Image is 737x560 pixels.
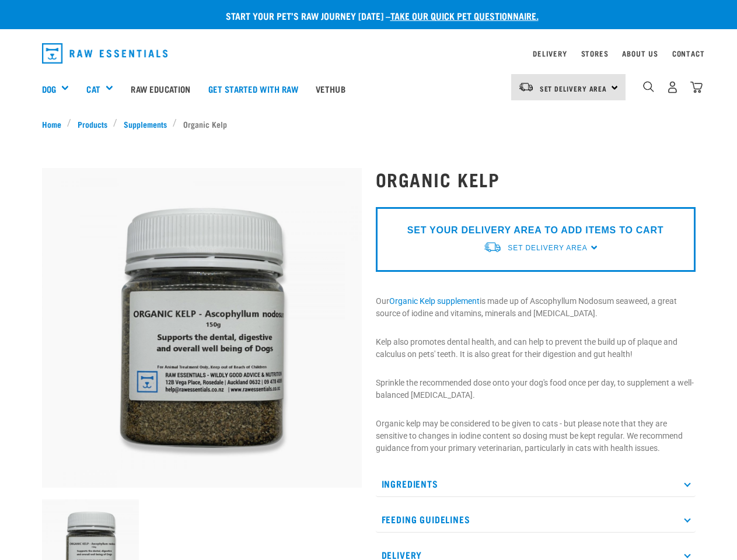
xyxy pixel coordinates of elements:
a: Vethub [307,65,354,112]
img: van-moving.png [483,241,502,253]
img: home-icon-1@2x.png [643,81,654,92]
a: Delivery [533,51,567,55]
span: Set Delivery Area [540,86,607,90]
nav: breadcrumbs [42,118,696,130]
img: home-icon@2x.png [690,81,703,93]
p: SET YOUR DELIVERY AREA TO ADD ITEMS TO CART [407,223,663,237]
a: Organic Kelp supplement [389,296,480,306]
a: Products [71,118,113,130]
img: Raw Essentials Logo [42,43,168,64]
img: van-moving.png [518,82,534,92]
a: Get started with Raw [200,65,307,112]
a: About Us [622,51,658,55]
a: Home [42,118,68,130]
p: Our is made up of Ascophyllum Nodosum seaweed, a great source of iodine and vitamins, minerals an... [376,295,696,320]
p: Sprinkle the recommended dose onto your dog's food once per day, to supplement a well-balanced [M... [376,377,696,401]
a: Cat [86,82,100,96]
p: Ingredients [376,471,696,497]
p: Organic kelp may be considered to be given to cats - but please note that they are sensitive to c... [376,418,696,454]
nav: dropdown navigation [33,38,705,68]
p: Kelp also promotes dental health, and can help to prevent the build up of plaque and calculus on ... [376,336,696,360]
span: Set Delivery Area [508,244,587,252]
a: take our quick pet questionnaire. [390,13,539,18]
a: Raw Education [122,65,199,112]
a: Supplements [117,118,173,130]
p: Feeding Guidelines [376,506,696,533]
a: Contact [672,51,705,55]
a: Stores [581,51,609,55]
h1: Organic Kelp [376,169,696,190]
img: 10870 [42,168,362,488]
a: Dog [42,82,56,96]
img: user.png [666,81,679,93]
